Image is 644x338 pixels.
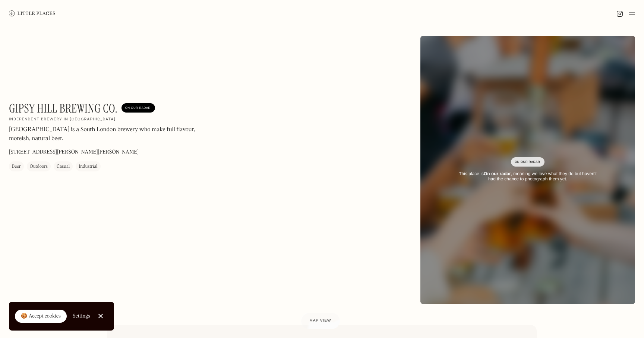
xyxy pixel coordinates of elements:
[9,126,210,143] p: [GEOGRAPHIC_DATA] is a South London brewery who make full flavour, moreish, natural beer.
[79,163,97,171] div: Industrial
[484,171,511,176] strong: On our radar
[15,310,67,323] a: 🍪 Accept cookies
[9,101,118,116] h1: Gipsy Hill Brewing Co.
[73,308,90,325] a: Settings
[125,104,151,112] div: On Our Radar
[9,149,139,157] p: [STREET_ADDRESS][PERSON_NAME][PERSON_NAME]
[515,158,541,166] div: On Our Radar
[310,319,331,323] span: Map view
[12,163,21,171] div: Beer
[301,313,340,329] a: Map view
[73,313,90,319] div: Settings
[21,313,61,320] div: 🍪 Accept cookies
[30,163,48,171] div: Outdoors
[57,163,70,171] div: Casual
[93,309,108,323] a: Close Cookie Popup
[9,117,116,123] h2: Independent brewery in [GEOGRAPHIC_DATA]
[455,171,601,182] div: This place is , meaning we love what they do but haven’t had the chance to photograph them yet.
